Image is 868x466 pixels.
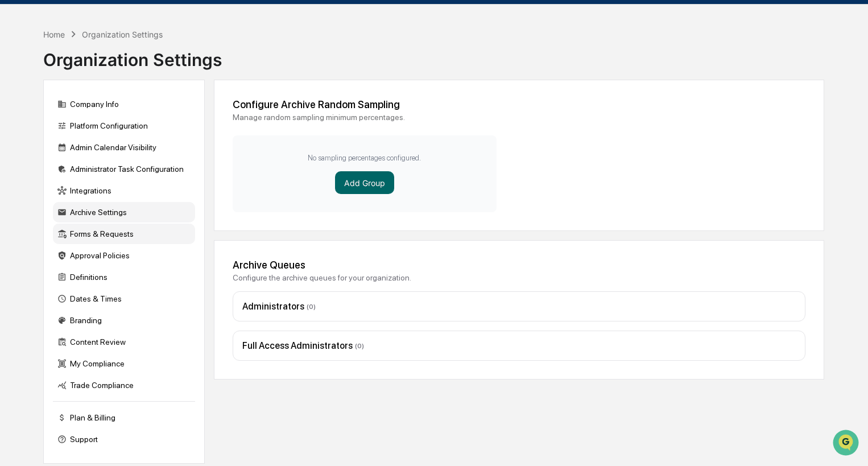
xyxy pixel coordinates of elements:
div: Archive Queues [233,259,805,271]
div: Archive Settings [53,202,195,222]
span: Pylon [113,193,138,201]
div: Start new chat [39,87,187,98]
div: Platform Configuration [53,116,195,136]
div: 🗄️ [82,145,92,154]
span: Data Lookup [23,165,72,176]
button: Start new chat [193,90,207,104]
div: My Compliance [53,353,195,374]
a: 🔎Data Lookup [7,160,76,181]
div: Manage random sampling minimum percentages. [233,113,805,122]
span: ( 0 ) [307,303,316,311]
div: Organization Settings [43,40,222,70]
div: We're available if you need us! [39,98,144,108]
div: Integrations [53,180,195,201]
div: Branding [53,310,195,331]
div: Content Review [53,332,195,352]
div: Home [43,30,65,39]
span: Attestations [94,143,141,155]
div: Full Access Administrators [242,340,796,351]
a: 🗄️Attestations [78,139,146,159]
p: No sampling percentages configured. [308,154,421,162]
div: 🔎 [11,166,20,175]
div: 🖐️ [11,145,20,154]
img: 1746055101610-c473b297-6a78-478c-a979-82029cc54cd1 [11,87,32,108]
div: Administrators [242,301,796,312]
span: Preclearance [23,143,73,155]
div: Configure the archive queues for your organization. [233,273,805,282]
a: 🖐️Preclearance [7,139,78,159]
div: Admin Calendar Visibility [53,137,195,158]
div: Approval Policies [53,245,195,266]
div: Definitions [53,267,195,287]
div: Company Info [53,94,195,114]
div: Organization Settings [82,30,163,39]
a: Powered byPylon [80,192,138,201]
div: Dates & Times [53,288,195,309]
div: Support [53,429,195,449]
div: Configure Archive Random Sampling [233,98,805,110]
div: Forms & Requests [53,224,195,244]
div: Plan & Billing [53,407,195,428]
div: Administrator Task Configuration [53,159,195,179]
p: How can we help? [11,24,207,42]
iframe: Open customer support [832,428,862,459]
button: Add Group [335,171,394,194]
span: ( 0 ) [355,342,364,350]
div: Trade Compliance [53,375,195,395]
